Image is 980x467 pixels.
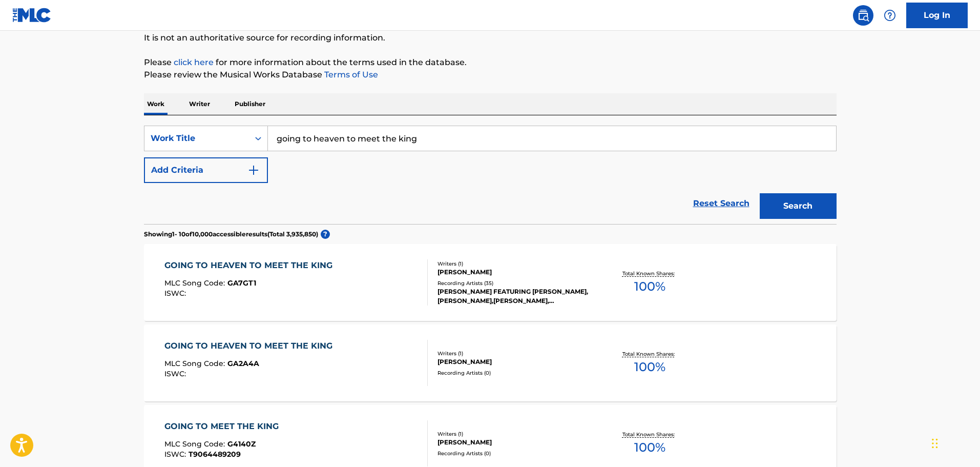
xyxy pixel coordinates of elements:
[164,259,338,272] div: GOING TO HEAVEN TO MEET THE KING
[437,369,592,377] div: Recording Artists ( 0 )
[247,164,260,176] img: 9d2ae6d4665cec9f34b9.svg
[164,340,338,352] div: GOING TO HEAVEN TO MEET THE KING
[437,430,592,438] div: Writers ( 1 )
[634,358,665,376] span: 100 %
[144,230,318,239] p: Showing 1 - 10 of 10,000 accessible results (Total 3,935,850 )
[164,450,189,459] span: ISWC :
[929,418,980,467] iframe: Chat Widget
[144,56,837,69] p: Please for more information about the terms used in the database.
[437,287,592,306] div: [PERSON_NAME] FEATURING [PERSON_NAME], [PERSON_NAME],[PERSON_NAME], [PERSON_NAME], [PERSON_NAME],...
[164,439,227,449] span: MLC Song Code :
[906,3,968,28] a: Log In
[437,357,592,367] div: [PERSON_NAME]
[634,438,665,457] span: 100 %
[437,260,592,268] div: Writers ( 1 )
[151,132,243,145] div: Work Title
[164,359,227,368] span: MLC Song Code :
[880,5,900,26] div: Help
[186,93,213,115] p: Writer
[437,350,592,357] div: Writers ( 1 )
[321,230,330,239] span: ?
[634,277,665,296] span: 100 %
[164,289,189,298] span: ISWC :
[760,193,837,219] button: Search
[144,69,837,81] p: Please review the Musical Works Database
[144,244,837,321] a: GOING TO HEAVEN TO MEET THE KINGMLC Song Code:GA7GT1ISWC:Writers (1)[PERSON_NAME]Recording Artist...
[932,428,938,459] div: Drag
[164,420,284,433] div: GOING TO MEET THE KING
[622,431,677,438] p: Total Known Shares:
[144,126,837,224] form: Search Form
[232,93,268,115] p: Publisher
[322,70,378,79] a: Terms of Use
[857,9,869,22] img: search
[227,359,259,368] span: GA2A4A
[189,450,241,459] span: T9064489209
[144,157,268,183] button: Add Criteria
[622,350,677,358] p: Total Known Shares:
[227,278,256,288] span: GA7GT1
[144,93,168,115] p: Work
[437,279,592,287] div: Recording Artists ( 35 )
[174,57,214,67] a: click here
[164,278,227,288] span: MLC Song Code :
[437,450,592,457] div: Recording Artists ( 0 )
[622,270,677,277] p: Total Known Shares:
[884,9,896,22] img: help
[688,192,755,215] a: Reset Search
[144,32,837,44] p: It is not an authoritative source for recording information.
[437,438,592,447] div: [PERSON_NAME]
[853,5,873,26] a: Public Search
[164,369,189,378] span: ISWC :
[144,324,837,401] a: GOING TO HEAVEN TO MEET THE KINGMLC Song Code:GA2A4AISWC:Writers (1)[PERSON_NAME]Recording Artist...
[437,268,592,277] div: [PERSON_NAME]
[12,8,52,23] img: MLC Logo
[227,439,256,449] span: G4140Z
